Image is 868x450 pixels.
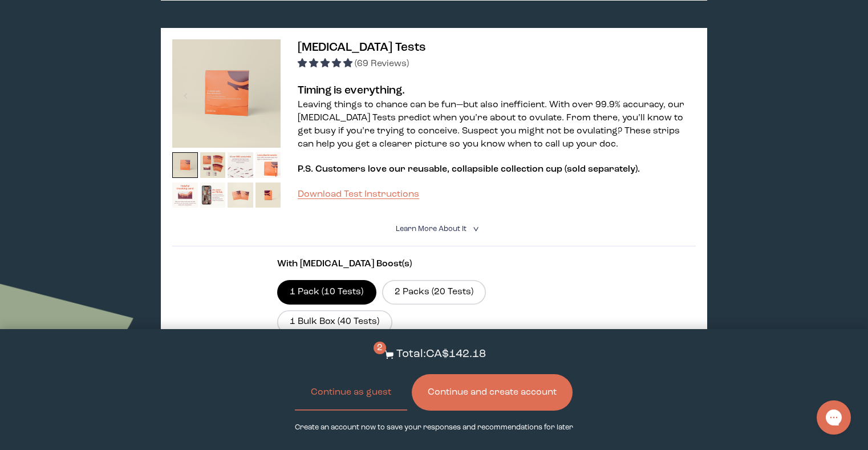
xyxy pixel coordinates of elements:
p: Create an account now to save your responses and recommendations for later [295,422,573,433]
iframe: Gorgias live chat messenger [811,396,857,439]
button: Continue and create account [412,374,573,411]
span: (69 Reviews) [355,59,409,68]
label: 1 Bulk Box (40 Tests) [277,310,392,334]
span: 2 [374,342,386,354]
a: Download Test Instructions [298,190,419,199]
img: thumbnail image [172,152,198,178]
button: Continue as guest [295,374,407,411]
span: . [638,165,640,174]
span: Learn More About it [396,225,467,233]
img: thumbnail image [172,39,281,148]
img: thumbnail image [255,152,281,178]
img: thumbnail image [172,183,198,208]
p: Leaving things to chance can be fun—but also inefficient. With over 99.9% accuracy, our [MEDICAL_... [298,99,695,151]
img: thumbnail image [200,183,226,208]
p: Total: CA$142.18 [396,346,486,363]
span: P.S. Customers love our reusable, collapsible collection cup (sold separately) [298,165,638,174]
span: 4.96 stars [298,59,355,68]
label: 2 Packs (20 Tests) [382,280,486,304]
img: thumbnail image [228,183,253,208]
i: < [469,226,480,232]
summary: Learn More About it < [396,224,472,234]
img: thumbnail image [255,183,281,208]
span: [MEDICAL_DATA] Tests [298,42,426,54]
strong: Timing is everything. [298,85,405,96]
img: thumbnail image [228,152,253,178]
img: thumbnail image [200,152,226,178]
label: 1 Pack (10 Tests) [277,280,376,304]
p: With [MEDICAL_DATA] Boost(s) [277,258,591,271]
